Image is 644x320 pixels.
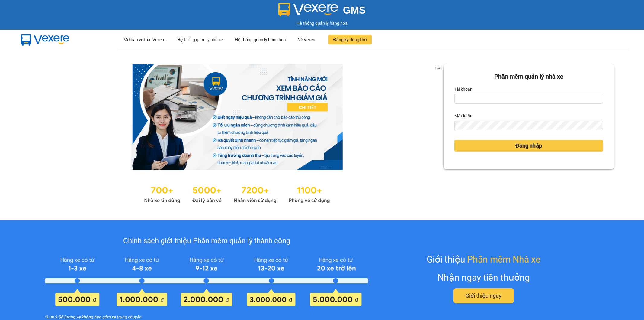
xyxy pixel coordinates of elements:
div: Mở bán vé trên Vexere [123,30,165,49]
input: Mật khẩu [454,121,603,130]
div: Hệ thống quản lý hàng hoá [235,30,286,49]
button: Giới thiệu ngay [453,288,514,303]
div: Chính sách giới thiệu Phần mềm quản lý thành công [45,235,368,247]
li: slide item 1 [229,163,231,165]
div: Về Vexere [298,30,316,49]
button: previous slide / item [30,64,39,170]
span: Đăng nhập [515,142,542,150]
span: Đăng ký dùng thử [333,36,367,43]
button: next slide / item [435,64,444,170]
div: Phần mềm quản lý nhà xe [454,72,603,81]
li: slide item 3 [243,163,245,165]
div: Giới thiệu [427,252,540,266]
span: Giới thiệu ngay [466,292,501,300]
span: Phần mềm Nhà xe [467,252,540,266]
label: Tài khoản [454,84,473,94]
input: Tài khoản [454,94,603,104]
span: GMS [343,5,366,16]
div: Nhận ngay tiền thưởng [437,270,530,285]
img: policy-intruduce-detail.png [45,254,368,306]
li: slide item 2 [236,163,238,165]
button: Đăng ký dùng thử [328,35,372,44]
div: Hệ thống quản lý hàng hóa [2,20,642,27]
img: mbUUG5Q.png [15,30,75,50]
p: 1 of 3 [433,64,444,72]
img: logo 2 [278,3,338,16]
button: Đăng nhập [454,140,603,152]
a: GMS [278,9,366,14]
img: Statistics.png [144,182,330,205]
div: Hệ thống quản lý nhà xe [177,30,223,49]
label: Mật khẩu [454,111,473,121]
